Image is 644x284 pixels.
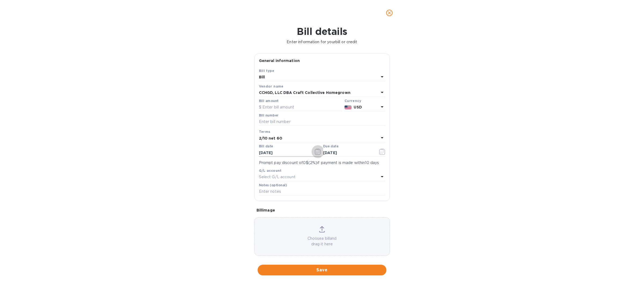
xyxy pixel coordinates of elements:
p: Enter information for your bill or credit [4,39,640,45]
input: $ Enter bill amount [259,103,342,111]
b: General information [259,59,300,63]
span: Save [262,267,382,273]
button: close [383,6,396,19]
p: Prompt pay discount of 0$(2%) if payment is made within 10 days [259,160,385,166]
b: CCHGD, LLC DBA Craft Collective Homegrown [259,90,350,95]
label: Bill amount [259,99,278,103]
input: Due date [323,149,374,157]
button: Save [258,265,386,275]
p: Choose a bill and drag it here [255,236,390,247]
label: Bill number [259,114,278,117]
input: Enter bill number [259,118,385,126]
label: Bill date [259,145,273,148]
b: Bill type [259,69,275,73]
input: Enter notes [259,188,385,196]
p: Bill image [257,207,388,213]
b: Vendor name [259,84,284,88]
label: Notes (optional) [259,184,287,187]
b: Terms [259,130,270,134]
h1: Bill details [4,26,640,37]
b: USD [354,105,362,109]
b: G/L account [259,169,282,173]
label: Due date [323,145,338,148]
b: 2/10 net 60 [259,136,282,140]
img: USD [345,105,352,109]
input: Select date [259,149,310,157]
b: Currency [345,99,361,103]
p: Select G/L account [259,174,295,180]
b: Bill [259,75,265,79]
